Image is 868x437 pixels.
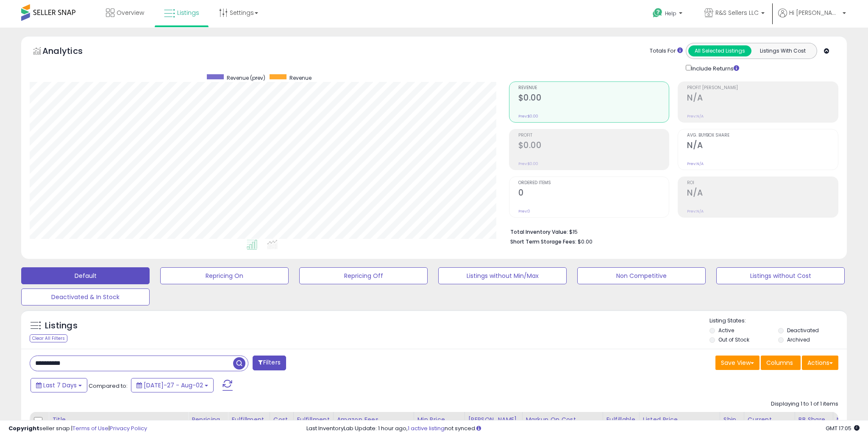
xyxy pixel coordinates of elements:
a: Help [646,1,691,28]
div: Amazon Fees [337,415,410,424]
div: Fulfillable Quantity [606,415,636,433]
button: Default [21,267,150,284]
div: Fulfillment [231,415,266,424]
small: Prev: N/A [687,161,704,166]
div: BB Share 24h. [798,415,829,433]
small: Prev: N/A [687,114,704,119]
span: Listings [177,8,199,17]
div: Cost [273,415,290,433]
h2: N/A [687,140,838,152]
span: Profit [PERSON_NAME] [687,86,838,90]
div: Current Buybox Price [748,415,791,433]
label: Archived [787,336,810,343]
div: Displaying 1 to 1 of 1 items [771,400,838,408]
a: 1 active listing [408,424,445,432]
span: R&S Sellers LLC [715,8,759,17]
small: Prev: $0.00 [518,161,538,166]
span: Compared to: [89,382,128,390]
span: Revenue (prev) [227,74,265,81]
div: Min Price [417,415,461,433]
label: Out of Stock [718,336,749,343]
small: Prev: $0.00 [518,114,538,119]
span: Avg. Buybox Share [687,133,838,138]
div: Last InventoryLab Update: 1 hour ago, not synced. [306,425,860,433]
div: Title [52,415,184,424]
div: Totals For [650,47,683,55]
strong: Copyright [8,424,39,432]
h2: N/A [687,188,838,199]
i: Get Help [652,8,663,18]
div: Clear All Filters [30,334,67,342]
span: [DATE]-27 - Aug-02 [144,381,203,389]
h2: N/A [687,93,838,104]
span: ROI [687,181,838,185]
button: Filters [253,356,286,370]
span: Overview [117,8,144,17]
div: Repricing [192,415,224,424]
span: Hi [PERSON_NAME] [789,8,840,17]
b: Short Term Storage Fees: [510,238,576,245]
span: Revenue [518,86,669,90]
button: Actions [802,356,838,370]
button: Repricing On [160,267,289,284]
div: Markup on Cost [526,415,599,433]
label: Active [718,327,734,334]
div: Fulfillment Cost [297,415,330,433]
button: All Selected Listings [688,45,751,56]
button: Columns [761,356,801,370]
a: Privacy Policy [110,424,147,432]
div: Listed Price [643,415,716,424]
h5: Analytics [42,45,99,59]
small: Prev: N/A [687,209,704,214]
a: Terms of Use [72,424,108,432]
button: Repricing Off [299,267,428,284]
button: Listings without Min/Max [438,267,567,284]
h2: $0.00 [518,93,669,104]
span: Ordered Items [518,181,669,185]
button: Last 7 Days [31,378,87,392]
div: seller snap | | [8,425,147,433]
span: Last 7 Days [43,381,77,389]
span: 2025-08-10 17:05 GMT [826,424,860,432]
button: [DATE]-27 - Aug-02 [131,378,214,392]
div: Ship Price [723,415,740,433]
h5: Listings [45,320,78,332]
button: Listings without Cost [716,267,845,284]
div: Include Returns [679,63,749,73]
span: Profit [518,133,669,138]
h2: $0.00 [518,140,669,152]
button: Save View [715,356,759,370]
div: [PERSON_NAME] [468,415,519,424]
h2: 0 [518,188,669,199]
small: Prev: 0 [518,209,530,214]
div: Num of Comp. [837,415,868,433]
span: Columns [766,359,793,367]
button: Non Competitive [577,267,706,284]
button: Listings With Cost [751,45,814,56]
a: Hi [PERSON_NAME] [778,8,846,28]
li: $15 [510,226,832,236]
span: $0.00 [578,238,593,246]
p: Listing States: [709,317,847,325]
b: Total Inventory Value: [510,228,568,235]
span: Revenue [289,74,312,81]
span: Help [665,10,676,17]
label: Deactivated [787,327,819,334]
button: Deactivated & In Stock [21,289,150,305]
